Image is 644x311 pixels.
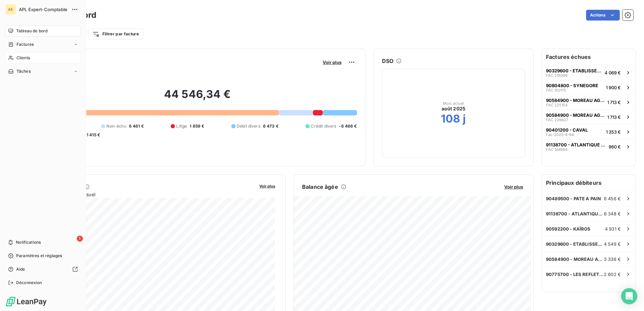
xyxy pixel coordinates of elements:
span: 6 461 € [129,123,144,129]
span: 90804800 - SYNEGORE [546,83,598,88]
h2: 108 [441,112,460,126]
a: Tableau de bord [5,26,80,36]
h6: Factures échues [542,49,636,65]
span: 4 931 € [605,226,621,232]
button: Voir plus [502,184,525,190]
span: 90584900 - MOREAU AGENCEMENT [546,98,605,103]
button: Filtrer par facture [88,29,143,39]
span: Tableau de bord [16,28,47,34]
span: Crédit divers [311,123,336,129]
span: Débit divers [237,123,260,129]
button: 90584900 - MOREAU AGENCEMENTFAC 2251541 713 € [542,95,636,109]
span: 91138700 - ATLANTIQUE CONTRÔLE ASPIRATION [546,142,606,147]
button: 90804800 - SYNEGOREFAC 1501751 900 € [542,80,636,95]
a: Tâches [5,66,80,77]
span: 1 900 € [606,85,621,90]
img: Logo LeanPay [5,296,47,307]
span: Déconnexion [16,280,42,286]
span: 4 549 € [604,241,621,247]
span: 1 [77,236,83,242]
span: 90401200 - CAVAL [546,127,588,133]
h2: 44 546,34 € [38,88,357,108]
span: Litige [176,123,187,129]
span: Fac-2025-6-94 [546,133,574,137]
span: 1 713 € [607,100,621,105]
span: Aide [16,266,25,272]
a: Factures [5,39,80,50]
span: Notifications [16,239,41,245]
div: AE [5,4,16,15]
a: Clients [5,53,80,63]
span: 90489500 - PATE A PAIN [546,196,601,201]
span: 4 069 € [605,70,621,75]
span: 6 473 € [263,123,279,129]
span: -1 415 € [85,132,100,138]
button: Voir plus [321,59,344,65]
span: Non-échu [106,123,126,129]
button: 90584900 - MOREAU AGENCEMENTFAC 2266271 713 € [542,109,636,124]
span: APL Expert-Comptable [19,7,67,12]
span: 90329600 - ETABLISSEMENTS CARLIER [546,241,604,247]
span: FAC 226627 [546,118,568,122]
span: 1 859 € [190,123,204,129]
span: FAC 150175 [546,88,566,92]
span: Tâches [17,68,31,74]
span: 6 456 € [604,196,621,201]
span: Clients [17,55,30,61]
span: Factures [17,41,34,47]
span: -6 466 € [339,123,357,129]
span: 1 353 € [606,129,621,135]
span: 90584900 - MOREAU AGENCEMENT [546,256,604,262]
span: Chiffre d'affaires mensuel [38,191,255,198]
span: 1 713 € [607,114,621,120]
button: 91138700 - ATLANTIQUE CONTRÔLE ASPIRATIONFAC 144884960 € [542,139,636,154]
span: FAC 215099 [546,73,568,77]
span: Voir plus [504,184,523,189]
span: Paramètres et réglages [16,253,62,259]
span: 6 348 € [604,211,621,216]
a: Paramètres et réglages [5,250,80,261]
h6: Principaux débiteurs [542,175,636,191]
a: Aide [5,264,80,275]
span: FAC 144884 [546,147,568,151]
span: 90775700 - LES REFLETS GOURMANDS [546,272,604,277]
button: 90401200 - CAVALFac-2025-6-941 353 € [542,124,636,139]
button: 90329600 - ETABLISSEMENTS CARLIERFAC 2150994 069 € [542,65,636,80]
button: Voir plus [257,183,277,189]
div: Open Intercom Messenger [621,288,637,304]
span: 90329600 - ETABLISSEMENTS CARLIER [546,68,602,73]
h6: DSO [382,57,393,65]
h6: Balance âgée [302,183,338,191]
span: FAC 225154 [546,103,568,107]
span: Voir plus [259,184,275,188]
span: 960 € [609,144,621,149]
h2: j [463,112,466,126]
span: août 2025 [442,105,465,112]
button: Actions [586,10,620,21]
span: 91138700 - ATLANTIQUE CONTRÔLE ASPIRATION [546,211,604,216]
span: Voir plus [323,60,342,65]
span: 3 336 € [604,256,621,262]
span: 2 602 € [604,272,621,277]
span: 90584900 - MOREAU AGENCEMENT [546,112,605,118]
span: 90592200 - KAÏROS [546,226,591,232]
span: Mois actuel [443,101,464,105]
